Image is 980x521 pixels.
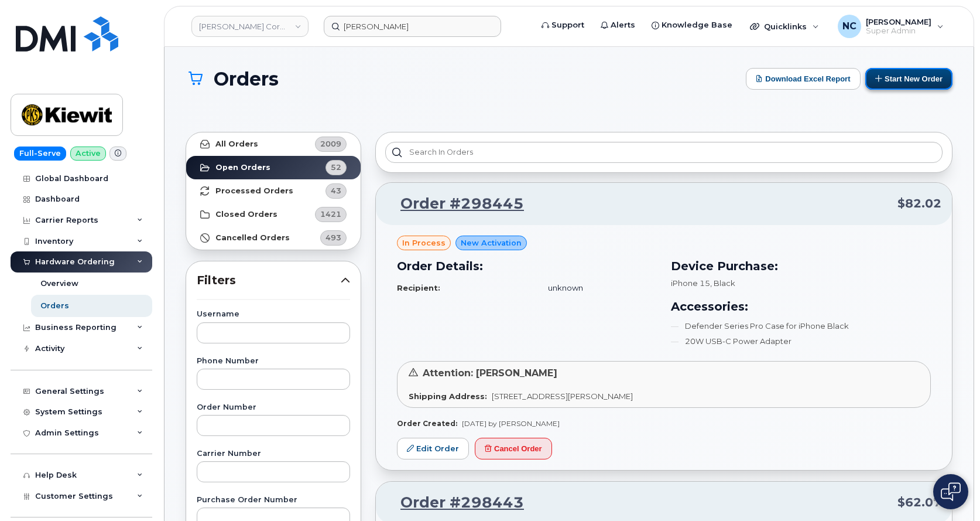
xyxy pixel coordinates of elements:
[897,494,941,511] span: $62.07
[197,404,350,411] label: Order Number
[186,203,361,226] a: Closed Orders1421
[671,278,710,288] span: iPhone 15
[325,232,341,243] span: 493
[386,193,524,214] a: Order #298445
[197,357,350,365] label: Phone Number
[215,163,270,172] strong: Open Orders
[461,237,522,248] span: New Activation
[215,233,290,243] strong: Cancelled Orders
[537,278,657,298] td: unknown
[423,367,557,379] span: Attention: [PERSON_NAME]
[320,209,341,220] span: 1421
[397,283,440,292] strong: Recipient:
[331,185,341,196] span: 43
[186,156,361,179] a: Open Orders52
[492,391,633,401] span: [STREET_ADDRESS][PERSON_NAME]
[897,195,941,212] span: $82.02
[671,336,931,347] li: 20W USB-C Power Adapter
[197,272,341,289] span: Filters
[186,179,361,203] a: Processed Orders43
[475,438,552,459] button: Cancel Order
[397,419,457,428] strong: Order Created:
[186,132,361,156] a: All Orders2009
[186,226,361,250] a: Cancelled Orders493
[397,257,657,275] h3: Order Details:
[671,321,931,332] li: Defender Series Pro Case for iPhone Black
[746,68,861,90] button: Download Excel Report
[710,278,735,288] span: , Black
[386,492,524,513] a: Order #298443
[671,257,931,275] h3: Device Purchase:
[215,210,277,219] strong: Closed Orders
[197,450,350,458] label: Carrier Number
[941,482,961,501] img: Open chat
[197,496,350,504] label: Purchase Order Number
[402,237,446,248] span: in process
[197,311,350,318] label: Username
[397,438,469,459] a: Edit Order
[865,68,952,90] button: Start New Order
[215,139,258,149] strong: All Orders
[214,69,279,89] span: Orders
[331,162,341,173] span: 52
[385,142,943,163] input: Search in orders
[409,391,487,401] strong: Shipping Address:
[671,298,931,315] h3: Accessories:
[462,419,560,428] span: [DATE] by [PERSON_NAME]
[215,186,293,196] strong: Processed Orders
[320,138,341,149] span: 2009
